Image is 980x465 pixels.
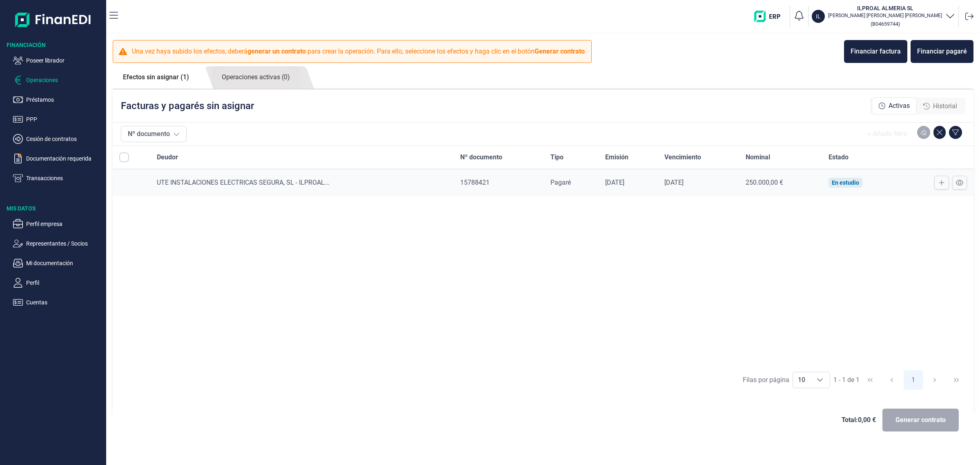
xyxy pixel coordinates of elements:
div: En estudio [832,179,859,186]
img: Logo de aplicación [15,7,91,33]
span: UTE INSTALACIONES ELECTRICAS SEGURA, SL - ILPROAL... [157,179,330,186]
span: Deudor [157,152,178,162]
div: Financiar factura [851,47,901,56]
button: Financiar factura [844,40,907,63]
span: Activas [889,101,910,111]
button: ILILPROAL ALMERIA SL[PERSON_NAME] [PERSON_NAME] [PERSON_NAME](B04659744) [812,4,955,29]
p: Documentación requerida [26,154,103,163]
p: Facturas y pagarés sin asignar [121,99,254,112]
div: All items unselected [119,152,129,162]
div: [DATE] [605,179,651,187]
p: Poseer librador [26,56,103,65]
small: Copiar cif [871,21,900,27]
button: Last Page [947,370,966,390]
p: Préstamos [26,95,103,105]
button: Mi documentación [13,258,103,268]
div: Choose [810,372,830,388]
div: Activas [872,97,917,114]
span: Historial [933,101,957,111]
span: Nominal [746,152,770,162]
button: Préstamos [13,95,103,105]
button: Transacciones [13,173,103,183]
p: IL [816,12,821,20]
span: Tipo [550,152,563,162]
p: Perfil empresa [26,219,103,229]
button: Cesión de contratos [13,134,103,144]
button: Nº documento [121,126,187,142]
div: Financiar pagaré [917,47,967,56]
p: Cesión de contratos [26,134,103,144]
button: Operaciones [13,75,103,85]
button: Page 1 [904,370,923,390]
a: Operaciones activas (0) [212,66,300,89]
span: Pagaré [550,179,571,186]
button: Financiar pagaré [911,40,973,63]
p: [PERSON_NAME] [PERSON_NAME] [PERSON_NAME] [828,12,942,19]
p: Operaciones [26,75,103,85]
div: [DATE] [664,179,733,187]
div: Filas por página [743,375,789,385]
p: Mi documentación [26,258,103,268]
div: Historial [917,98,964,114]
b: generar un contrato [247,47,306,55]
img: erp [754,11,786,22]
button: Representantes / Socios [13,239,103,248]
span: Total: 0,00 € [842,415,876,425]
span: Estado [829,152,849,162]
span: 15788421 [460,179,490,186]
button: Perfil [13,278,103,288]
span: Vencimiento [664,152,701,162]
h3: ILPROAL ALMERIA SL [828,4,942,12]
button: Cuentas [13,297,103,307]
p: Representantes / Socios [26,239,103,248]
button: PPP [13,114,103,124]
span: 10 [793,372,810,388]
button: Documentación requerida [13,154,103,163]
p: PPP [26,114,103,124]
span: Emisión [605,152,628,162]
span: Nº documento [460,152,502,162]
span: 1 - 1 de 1 [833,377,860,383]
button: Next Page [925,370,944,390]
a: Efectos sin asignar (1) [113,66,199,88]
p: Cuentas [26,297,103,307]
b: Generar contrato [535,47,585,55]
button: Perfil empresa [13,219,103,229]
button: First Page [860,370,880,390]
p: Transacciones [26,173,103,183]
div: 250.000,00 € [746,179,815,187]
button: Previous Page [882,370,902,390]
p: Una vez haya subido los efectos, deberá para crear la operación. Para ello, seleccione los efecto... [132,47,586,56]
button: Poseer librador [13,56,103,65]
p: Perfil [26,278,103,288]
